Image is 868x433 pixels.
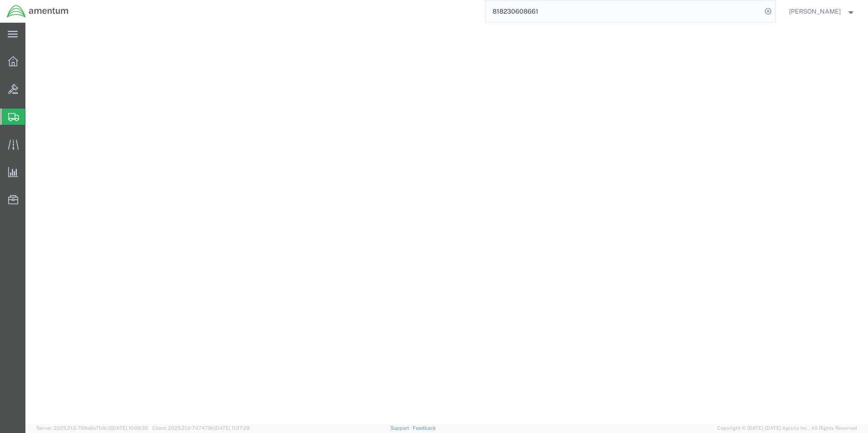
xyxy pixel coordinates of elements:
button: [PERSON_NAME] [789,6,856,17]
span: Server: 2025.21.0-769a9a7b8c3 [36,425,148,431]
span: [DATE] 10:09:35 [111,425,148,431]
span: Client: 2025.21.0-7d7479b [152,425,250,431]
span: [DATE] 11:37:29 [214,425,250,431]
span: Copyright © [DATE]-[DATE] Agistix Inc., All Rights Reserved [717,424,857,432]
iframe: FS Legacy Container [25,23,868,423]
a: Feedback [413,425,436,431]
span: Regina Escobar [789,6,841,16]
input: Search for shipment number, reference number [486,0,762,22]
img: logo [6,5,69,18]
a: Support [390,425,413,431]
